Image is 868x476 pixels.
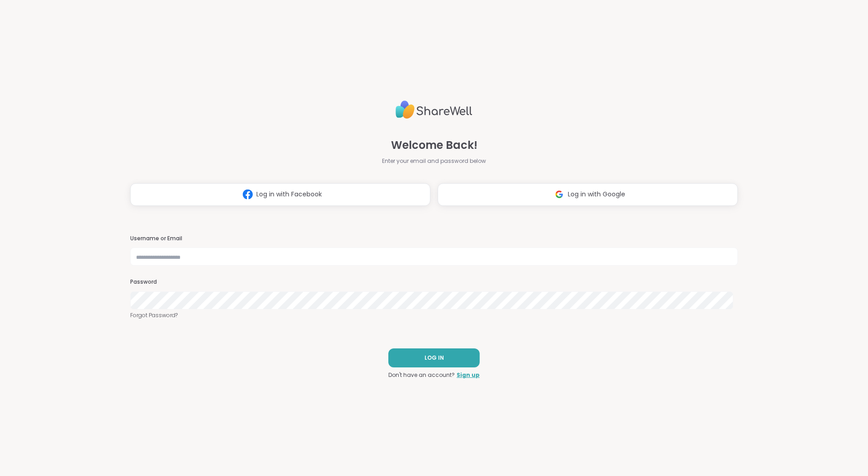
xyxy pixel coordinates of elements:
[425,354,444,362] span: LOG IN
[239,186,256,203] img: ShareWell Logomark
[130,311,738,319] a: Forgot Password?
[130,183,430,206] button: Log in with Facebook
[382,157,486,165] span: Enter your email and password below
[457,371,480,379] a: Sign up
[391,137,477,153] span: Welcome Back!
[130,235,738,243] h3: Username or Email
[396,97,472,123] img: ShareWell Logo
[438,183,738,206] button: Log in with Google
[568,190,625,199] span: Log in with Google
[130,278,738,286] h3: Password
[388,348,480,367] button: LOG IN
[551,186,568,203] img: ShareWell Logomark
[256,190,322,199] span: Log in with Facebook
[388,371,455,379] span: Don't have an account?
